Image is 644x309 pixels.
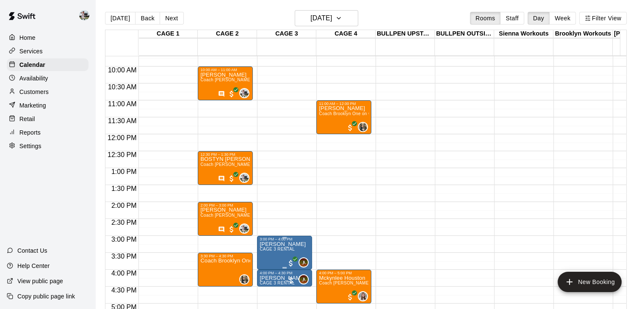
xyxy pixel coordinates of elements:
[316,270,371,303] div: 4:00 PM – 5:00 PM: Mckynlee Houston
[200,77,277,82] span: Coach [PERSON_NAME] One on One
[109,202,139,209] span: 2:00 PM
[260,281,295,285] span: CAGE 3 RENTAL
[579,12,627,25] button: Filter View
[358,291,368,301] div: Val Gerlach
[106,100,139,108] span: 11:00 AM
[109,287,139,294] span: 4:30 PM
[239,88,249,98] div: Matt Hill
[218,91,225,97] svg: Has notes
[7,99,88,112] div: Marketing
[77,7,95,24] div: Matt Hill
[200,213,277,218] span: Coach [PERSON_NAME] One on One
[200,254,250,258] div: 3:30 PM – 4:30 PM
[200,203,250,207] div: 2:00 PM – 3:00 PM
[109,168,139,175] span: 1:00 PM
[319,271,369,275] div: 4:00 PM – 5:00 PM
[198,253,253,287] div: 3:30 PM – 4:30 PM: Coach Brooklyn One on One
[17,292,75,301] p: Copy public page link
[105,134,138,141] span: 12:00 PM
[239,223,249,234] div: Matt Hill
[19,88,49,96] p: Customers
[198,66,253,100] div: 10:00 AM – 11:00 AM: Coach Matt Hill One on One
[227,90,236,98] span: All customers have paid
[358,122,368,132] div: Brooklyn Mohamud
[19,61,45,69] p: Calendar
[260,271,310,275] div: 4:00 PM – 4:30 PM
[109,270,139,277] span: 4:00 PM
[243,88,249,98] span: Matt Hill
[19,33,36,42] p: Home
[549,12,576,25] button: Week
[243,173,249,183] span: Matt Hill
[138,30,198,38] div: CAGE 1
[7,58,88,71] a: Calendar
[435,30,494,38] div: BULLPEN OUTSIDE
[500,12,524,25] button: Staff
[7,113,88,125] a: Retail
[7,45,88,58] a: Services
[79,10,89,20] img: Matt Hill
[7,31,88,44] a: Home
[239,274,249,284] div: Brooklyn Mohamud
[200,162,277,167] span: Coach [PERSON_NAME] One on One
[239,173,249,183] div: Matt Hill
[558,272,622,292] button: add
[160,12,183,25] button: Next
[299,257,309,268] div: Cody Hansen
[7,126,88,139] a: Reports
[109,219,139,226] span: 2:30 PM
[494,30,553,38] div: Sienna Workouts
[240,89,249,97] img: Matt Hill
[135,12,160,25] button: Back
[346,293,354,301] span: All customers have paid
[198,202,253,236] div: 2:00 PM – 3:00 PM: Jack Haslem
[299,274,309,284] div: Cody Hansen
[218,175,225,182] svg: Has notes
[361,122,368,132] span: Brooklyn Mohamud
[243,274,249,284] span: Brooklyn Mohamud
[19,74,48,83] p: Availability
[105,151,138,158] span: 12:30 PM
[106,66,139,74] span: 10:00 AM
[257,236,312,270] div: 3:00 PM – 4:00 PM: CAGE 3 RENTAL
[299,275,308,284] img: Cody Hansen
[376,30,435,38] div: BULLPEN UPSTAIRS
[19,101,46,110] p: Marketing
[299,258,308,267] img: Cody Hansen
[7,140,88,152] a: Settings
[295,10,358,26] button: [DATE]
[227,225,236,234] span: All customers have paid
[17,277,63,285] p: View public page
[227,174,236,183] span: All customers have paid
[470,12,500,25] button: Rooms
[319,102,369,106] div: 11:00 AM – 12:00 PM
[359,123,367,131] img: Brooklyn Mohamud
[7,86,88,98] a: Customers
[19,128,41,137] p: Reports
[528,12,550,25] button: Day
[257,270,312,287] div: 4:00 PM – 4:30 PM: CAGE 3 RENTAL
[19,115,35,123] p: Retail
[316,30,376,38] div: CAGE 4
[240,224,249,233] img: Matt Hill
[198,30,257,38] div: CAGE 2
[346,124,354,132] span: All customers have paid
[302,257,309,268] span: Cody Hansen
[19,142,41,150] p: Settings
[287,259,295,268] span: All customers have paid
[106,83,139,91] span: 10:30 AM
[109,185,139,192] span: 1:30 PM
[316,100,371,134] div: 11:00 AM – 12:00 PM: Taylor Wastlund
[106,117,139,124] span: 11:30 AM
[240,275,249,284] img: Brooklyn Mohamud
[109,253,139,260] span: 3:30 PM
[302,274,309,284] span: Cody Hansen
[7,72,88,85] div: Availability
[257,30,316,38] div: CAGE 3
[319,111,376,116] span: Coach Brooklyn One on One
